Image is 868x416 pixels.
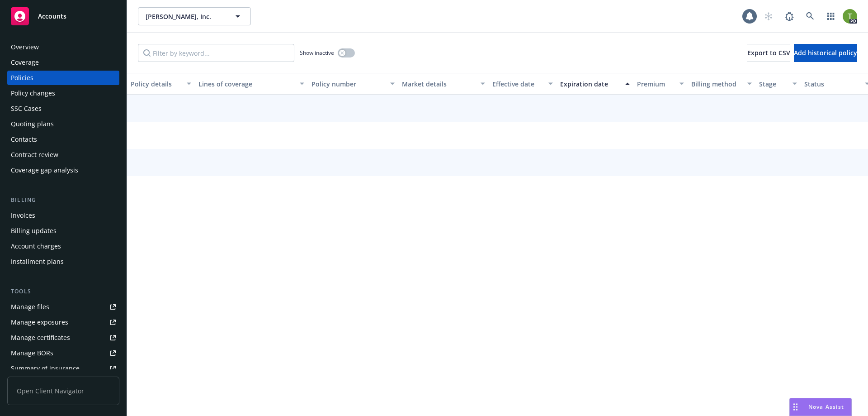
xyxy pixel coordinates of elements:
div: Market details [402,79,475,89]
span: Export to CSV [747,48,790,57]
a: Quoting plans [7,117,119,131]
div: Tools [7,287,119,296]
div: Manage BORs [11,346,53,360]
button: Nova Assist [789,398,852,416]
a: Accounts [7,4,119,29]
a: Report a Bug [780,7,798,25]
a: SSC Cases [7,101,119,116]
div: Stage [759,79,787,89]
a: Overview [7,40,119,54]
input: Filter by keyword... [138,44,294,62]
div: Invoices [11,208,35,223]
a: Policies [7,71,119,85]
span: Open Client Navigator [7,377,119,405]
button: Policy number [308,73,398,95]
button: Premium [633,73,688,95]
a: Contacts [7,132,119,147]
a: Start snowing [759,7,778,25]
div: Contract review [11,148,58,162]
div: Policy number [311,79,385,89]
button: Expiration date [557,73,633,95]
a: Billing updates [7,224,119,238]
div: Summary of insurance [11,361,80,376]
button: Lines of coverage [195,73,308,95]
button: Effective date [489,73,557,95]
div: Manage certificates [11,330,70,345]
div: Billing updates [11,224,57,238]
div: Drag to move [790,398,801,416]
div: Quoting plans [11,117,54,131]
button: Billing method [688,73,755,95]
div: Status [804,79,859,89]
a: Search [801,7,819,25]
button: Stage [755,73,801,95]
div: Policies [11,71,33,85]
a: Account charges [7,239,119,253]
div: Coverage gap analysis [11,163,78,177]
div: Policy changes [11,86,55,100]
a: Invoices [7,208,119,223]
div: Manage files [11,300,49,314]
div: Account charges [11,239,61,253]
a: Manage exposures [7,315,119,330]
div: SSC Cases [11,101,42,116]
div: Billing method [691,79,742,89]
a: Coverage [7,55,119,70]
div: Coverage [11,55,39,70]
div: Billing [7,196,119,205]
a: Coverage gap analysis [7,163,119,177]
a: Contract review [7,148,119,162]
a: Summary of insurance [7,361,119,376]
a: Switch app [822,7,840,25]
button: Add historical policy [794,44,857,62]
div: Effective date [492,79,543,89]
a: Installment plans [7,254,119,269]
span: Accounts [38,13,66,20]
button: Export to CSV [747,44,790,62]
div: Expiration date [560,79,620,89]
span: Add historical policy [794,48,857,57]
button: Policy details [127,73,195,95]
span: [PERSON_NAME], Inc. [146,12,224,21]
a: Manage files [7,300,119,314]
a: Policy changes [7,86,119,100]
div: Lines of coverage [198,79,294,89]
div: Premium [637,79,674,89]
div: Manage exposures [11,315,68,330]
div: Installment plans [11,254,64,269]
a: Manage certificates [7,330,119,345]
button: [PERSON_NAME], Inc. [138,7,251,25]
div: Contacts [11,132,37,147]
div: Overview [11,40,39,54]
a: Manage BORs [7,346,119,360]
span: Show inactive [300,49,334,57]
div: Policy details [131,79,181,89]
button: Market details [398,73,489,95]
img: photo [843,9,857,24]
span: Nova Assist [808,403,844,411]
